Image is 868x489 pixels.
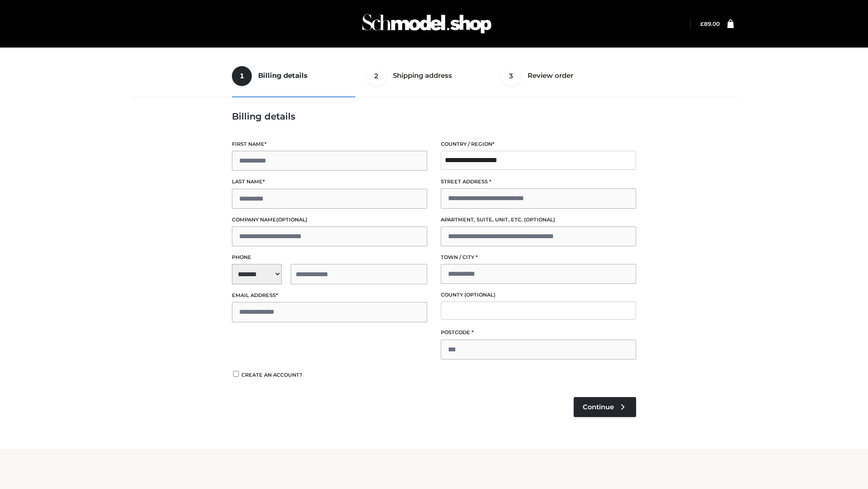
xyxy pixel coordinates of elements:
[441,328,636,337] label: Postcode
[232,253,427,262] label: Phone
[700,20,704,27] span: £
[232,291,427,300] label: Email address
[276,216,307,223] span: (optional)
[232,177,427,186] label: Last name
[524,216,555,223] span: (optional)
[441,253,636,262] label: Town / City
[464,292,495,298] span: (optional)
[359,6,495,42] img: Schmodel Admin 964
[700,20,720,27] bdi: 89.00
[441,177,636,186] label: Street address
[574,397,636,417] a: Continue
[232,140,427,149] label: First name
[241,372,302,378] span: Create an account?
[700,20,720,27] a: £89.00
[232,111,636,122] h3: Billing details
[232,371,240,377] input: Create an account?
[583,403,614,411] span: Continue
[232,216,427,224] label: Company name
[441,216,636,224] label: Apartment, suite, unit, etc.
[441,291,636,299] label: County
[441,140,636,149] label: Country / Region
